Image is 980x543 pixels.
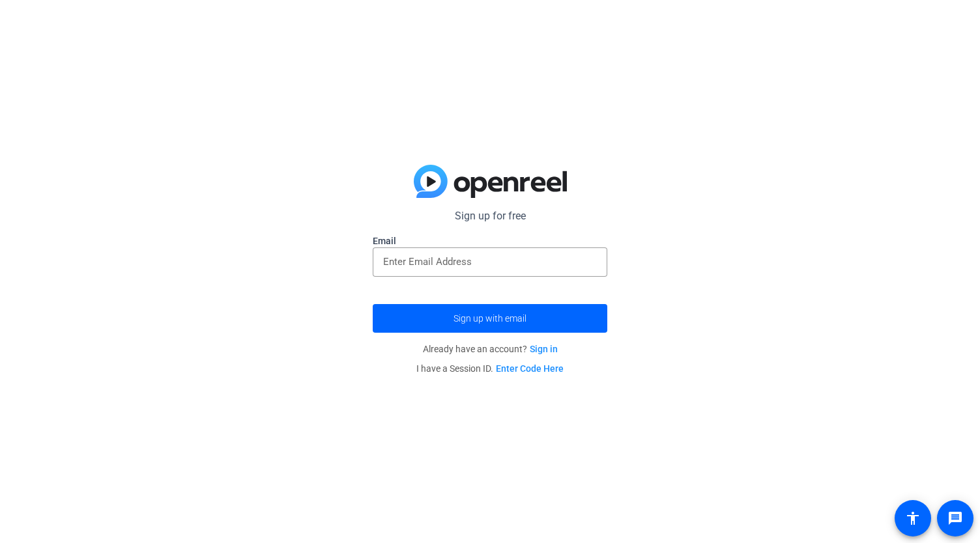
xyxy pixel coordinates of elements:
button: Sign up with email [373,304,607,333]
img: blue-gradient.svg [414,165,567,199]
span: I have a Session ID. [416,363,564,374]
a: Enter Code Here [496,363,564,374]
input: Enter Email Address [383,254,597,270]
span: Already have an account? [423,344,558,354]
p: Sign up for free [373,208,607,224]
mat-icon: message [947,510,963,526]
label: Email [373,234,607,247]
mat-icon: accessibility [905,510,921,526]
a: Sign in [530,344,558,354]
